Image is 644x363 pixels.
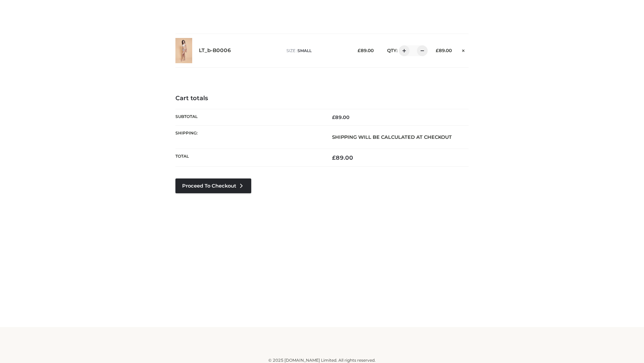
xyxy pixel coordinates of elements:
[332,114,335,120] span: £
[175,178,251,193] a: Proceed to Checkout
[286,48,347,54] p: size :
[332,154,336,161] span: £
[298,48,312,53] span: SMALL
[175,95,469,102] h4: Cart totals
[175,125,322,149] th: Shipping:
[175,38,192,63] img: LT_b-B0006 - SMALL
[332,154,353,161] bdi: 89.00
[175,149,322,167] th: Total
[459,45,469,54] a: Remove this item
[380,45,425,56] div: QTY:
[358,48,361,53] span: £
[332,134,452,140] strong: Shipping will be calculated at checkout
[199,47,231,54] a: LT_b-B0006
[436,48,439,53] span: £
[436,48,452,53] bdi: 89.00
[358,48,374,53] bdi: 89.00
[332,114,350,120] bdi: 89.00
[175,109,322,125] th: Subtotal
